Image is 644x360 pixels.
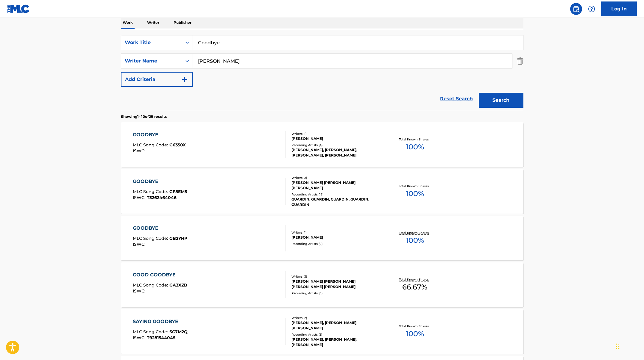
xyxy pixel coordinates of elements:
span: MLC Song Code : [133,282,169,288]
div: Writers ( 2 ) [291,316,381,320]
span: 100 % [406,188,424,199]
span: 100 % [406,328,424,339]
div: Writers ( 1 ) [291,132,381,136]
div: [PERSON_NAME], [PERSON_NAME] [PERSON_NAME] [291,320,381,331]
img: Delete Criterion [517,54,523,68]
a: GOODBYEMLC Song Code:GF8EM5ISWC:T3262464046Writers (2)[PERSON_NAME] [PERSON_NAME] [PERSON_NAME]Re... [121,169,523,214]
a: GOOD GOODBYEMLC Song Code:GA3XZBISWC:Writers (3)[PERSON_NAME] [PERSON_NAME] [PERSON_NAME] [PERSON... [121,262,523,307]
div: Writer Name [125,57,178,65]
div: Recording Artists ( 4 ) [291,143,381,147]
a: SAYING GOODBYEMLC Song Code:SC7M2QISWC:T9281544045Writers (2)[PERSON_NAME], [PERSON_NAME] [PERSON... [121,309,523,354]
span: SC7M2Q [169,329,188,334]
img: search [573,5,580,12]
span: ISWC : [133,195,147,200]
div: Drag [616,337,620,355]
div: [PERSON_NAME] [291,235,381,240]
p: Work [121,16,135,29]
span: G6350X [169,142,186,148]
span: 100 % [406,142,424,152]
span: MLC Song Code : [133,189,169,194]
div: Recording Artists ( 12 ) [291,192,381,197]
img: MLC Logo [7,4,30,13]
span: GB2YHP [169,236,187,241]
div: GOOD GOODBYE [133,271,187,278]
span: ISWC : [133,288,147,294]
a: Public Search [570,3,582,15]
div: [PERSON_NAME] [291,136,381,141]
div: Work Title [125,39,178,46]
span: GF8EM5 [169,189,187,194]
p: Total Known Shares: [399,277,431,282]
span: ISWC : [133,242,147,247]
div: Writers ( 2 ) [291,176,381,180]
button: Search [479,93,523,108]
span: GA3XZB [169,282,187,288]
a: Log In [601,1,637,16]
div: Writers ( 3 ) [291,274,381,279]
div: Help [586,3,598,15]
span: MLC Song Code : [133,236,169,241]
iframe: Chat Widget [614,331,644,360]
div: GOODBYE [133,131,186,138]
p: Total Known Shares: [399,324,431,328]
span: ISWC : [133,335,147,340]
div: SAYING GOODBYE [133,318,188,325]
div: GOODBYE [133,225,187,232]
div: [PERSON_NAME], [PERSON_NAME], [PERSON_NAME] [291,337,381,348]
span: 100 % [406,235,424,246]
a: GOODBYEMLC Song Code:G6350XISWC:Writers (1)[PERSON_NAME]Recording Artists (4)[PERSON_NAME], [PERS... [121,122,523,167]
div: Recording Artists ( 0 ) [291,242,381,246]
p: Total Known Shares: [399,137,431,142]
p: Total Known Shares: [399,184,431,188]
div: [PERSON_NAME] [PERSON_NAME] [PERSON_NAME] [PERSON_NAME] [291,279,381,289]
div: GUARDIN, GUARDIN, GUARDIN, GUARDIN, GUARDIN [291,197,381,207]
div: Recording Artists ( 0 ) [291,291,381,295]
span: 66.67 % [402,282,427,292]
div: Writers ( 1 ) [291,230,381,235]
p: Writer [145,16,161,29]
span: MLC Song Code : [133,329,169,334]
img: help [588,5,595,12]
p: Showing 1 - 10 of 29 results [121,114,167,119]
p: Total Known Shares: [399,231,431,235]
img: 9d2ae6d4665cec9f34b9.svg [181,76,188,83]
p: Publisher [172,16,193,29]
div: [PERSON_NAME], [PERSON_NAME], [PERSON_NAME], [PERSON_NAME] [291,147,381,158]
a: GOODBYEMLC Song Code:GB2YHPISWC:Writers (1)[PERSON_NAME]Recording Artists (0)Total Known Shares:100% [121,216,523,260]
a: Reset Search [437,92,476,105]
span: T9281544045 [147,335,175,340]
div: [PERSON_NAME] [PERSON_NAME] [PERSON_NAME] [291,180,381,191]
span: MLC Song Code : [133,142,169,148]
div: Recording Artists ( 3 ) [291,332,381,337]
div: GOODBYE [133,178,187,185]
span: T3262464046 [147,195,177,200]
span: ISWC : [133,148,147,154]
button: Add Criteria [121,72,193,87]
form: Search Form [121,35,523,111]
